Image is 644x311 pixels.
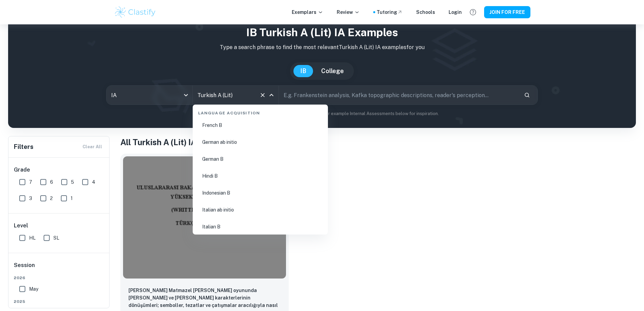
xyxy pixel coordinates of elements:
[337,8,360,16] p: Review
[29,178,32,186] span: 7
[258,90,267,100] button: Clear
[29,285,38,293] span: May
[71,178,74,186] span: 5
[50,178,53,186] span: 6
[53,234,59,242] span: SL
[14,166,104,174] h6: Grade
[195,105,325,119] div: Language Acquisition
[195,168,325,184] li: Hindi B
[92,178,95,186] span: 4
[128,287,281,310] p: August Strindberg’in Matmazel Julie adlı oyununda Jean ve Julie karakterlerinin dönüşümleri; semb...
[377,8,403,16] a: Tutoring
[195,134,325,150] li: German ab initio
[14,275,104,281] span: 2026
[195,219,325,235] li: Italian B
[14,261,104,275] h6: Session
[195,202,325,218] li: Italian ab initio
[120,136,636,148] h1: All Turkish A (Lit) IA Examples
[293,65,313,77] button: IB
[29,234,35,242] span: HL
[484,6,530,18] button: JOIN FOR FREE
[267,90,276,100] button: Close
[449,8,462,16] a: Login
[314,65,351,77] button: College
[50,195,53,202] span: 2
[521,89,533,101] button: Search
[29,195,32,202] span: 3
[14,222,104,230] h6: Level
[106,86,192,105] div: IA
[14,110,630,117] p: Not sure what to search for? You can always look through our example Internal Assessments below f...
[14,24,630,41] h1: IB Turkish A (Lit) IA examples
[14,298,104,305] span: 2025
[123,156,286,279] img: Turkish A (Lit) IA example thumbnail: August Strindberg’in Matmazel Julie adlı
[195,117,325,133] li: French B
[14,43,630,51] p: Type a search phrase to find the most relevant Turkish A (Lit) IA examples for you
[416,8,435,16] a: Schools
[292,8,323,16] p: Exemplars
[114,5,157,19] img: Clastify logo
[195,185,325,201] li: Indonesian B
[279,86,519,105] input: E.g. Frankenstein analysis, Kafka topographic descriptions, reader's perception...
[467,6,479,18] button: Help and Feedback
[195,151,325,167] li: German B
[71,195,73,202] span: 1
[14,142,33,152] h6: Filters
